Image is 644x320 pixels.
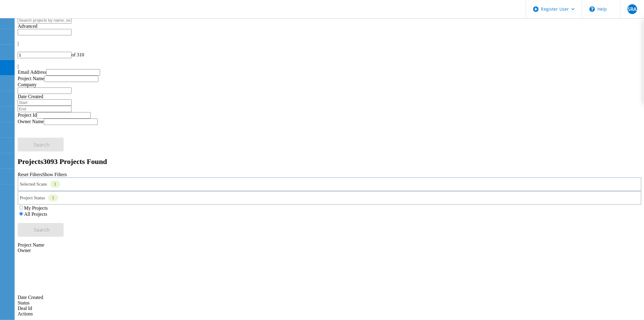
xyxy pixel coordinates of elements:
[50,181,60,188] div: 1
[18,112,37,118] label: Project Id
[18,82,37,87] label: Company
[18,242,642,248] div: Project Name
[18,311,642,317] div: Actions
[18,17,72,23] input: Search projects by name, owner, ID, company, etc
[18,191,642,205] div: Project Status
[18,94,43,99] label: Date Created
[18,138,64,151] button: Search
[18,106,72,112] input: End
[24,205,48,211] label: My Projects
[18,300,642,306] div: Status
[18,76,44,81] label: Project Name
[6,12,72,17] a: Live Optics Dashboard
[48,194,58,201] div: 1
[18,172,42,177] a: Reset Filters
[34,141,50,148] span: Search
[18,306,642,311] div: Deal Id
[18,253,642,300] div: Date Created
[590,6,595,12] svg: \n
[18,41,642,46] div: |
[72,52,84,57] span: of 310
[18,248,642,253] div: Owner
[18,64,642,69] div: |
[18,119,44,124] label: Owner Name
[18,99,72,106] input: Start
[628,7,637,12] span: SRA
[42,172,67,177] a: Show Filters
[18,69,46,75] label: Email Address
[18,158,43,165] b: Projects
[34,226,50,233] span: Search
[43,158,107,165] span: 3093 Projects Found
[18,23,37,29] span: Advanced
[18,223,64,237] button: Search
[24,212,47,217] label: All Projects
[18,177,642,191] div: Selected Scans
